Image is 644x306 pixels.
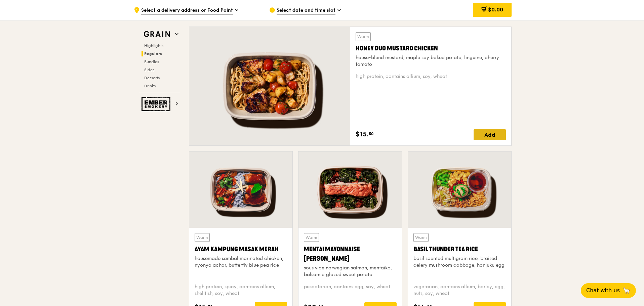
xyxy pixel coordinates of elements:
div: pescatarian, contains egg, soy, wheat [304,283,396,297]
span: Select a delivery address or Food Point [141,7,233,14]
div: house-blend mustard, maple soy baked potato, linguine, cherry tomato [356,54,506,68]
div: Add [474,129,506,140]
div: housemade sambal marinated chicken, nyonya achar, butterfly blue pea rice [195,255,287,269]
span: Drinks [144,84,156,88]
div: Basil Thunder Tea Rice [413,245,506,254]
button: Chat with us🦙 [581,283,636,298]
div: high protein, contains allium, soy, wheat [356,73,506,80]
span: Desserts [144,76,160,80]
div: Honey Duo Mustard Chicken [356,44,506,53]
span: Regulars [144,51,162,56]
div: Warm [356,32,371,41]
span: Bundles [144,59,159,64]
div: high protein, spicy, contains allium, shellfish, soy, wheat [195,283,287,297]
div: basil scented multigrain rice, braised celery mushroom cabbage, hanjuku egg [413,255,506,269]
div: vegetarian, contains allium, barley, egg, nuts, soy, wheat [413,283,506,297]
div: sous vide norwegian salmon, mentaiko, balsamic glazed sweet potato [304,265,396,278]
div: Mentai Mayonnaise [PERSON_NAME] [304,245,396,263]
span: Select date and time slot [277,7,335,14]
div: Warm [304,233,319,242]
span: $0.00 [488,6,503,13]
span: Highlights [144,43,163,48]
span: 🦙 [622,287,631,295]
span: 50 [369,131,374,136]
img: Ember Smokery web logo [142,97,172,111]
span: $15. [356,129,369,139]
div: Warm [413,233,429,242]
div: Warm [195,233,210,242]
div: Ayam Kampung Masak Merah [195,245,287,254]
span: Chat with us [586,287,620,295]
span: Sides [144,68,154,72]
img: Grain web logo [142,28,172,40]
